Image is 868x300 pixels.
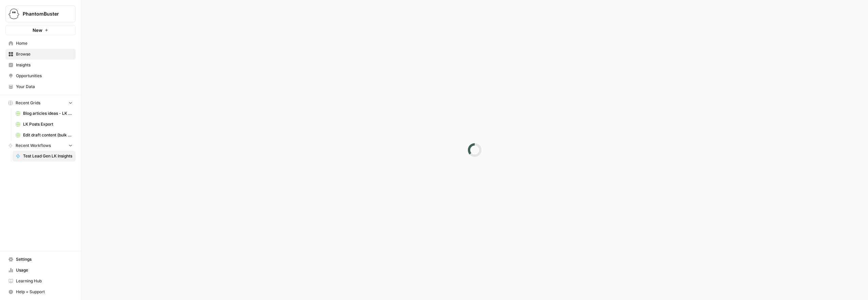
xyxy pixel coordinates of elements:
[16,62,73,68] span: Insights
[13,151,76,162] a: Test Lead Gen LK Insights
[16,84,73,90] span: Your Data
[16,100,40,106] span: Recent Grids
[23,110,73,116] span: Blog articles ideas - LK Lead Gen
[5,254,76,265] a: Settings
[16,289,73,295] span: Help + Support
[5,38,76,49] a: Home
[5,49,76,60] a: Browse
[13,108,76,119] a: Blog articles ideas - LK Lead Gen
[5,141,76,151] button: Recent Workflows
[13,119,76,130] a: LK Posts Export
[23,121,73,127] span: LK Posts Export
[5,265,76,276] a: Usage
[16,278,73,284] span: Learning Hub
[16,51,73,57] span: Browse
[33,27,42,34] span: New
[8,8,20,20] img: PhantomBuster Logo
[16,143,51,149] span: Recent Workflows
[5,25,76,35] button: New
[16,40,73,46] span: Home
[5,60,76,70] a: Insights
[23,10,64,17] span: PhantomBuster
[5,81,76,92] a: Your Data
[5,276,76,286] a: Learning Hub
[16,73,73,79] span: Opportunities
[5,286,76,297] button: Help + Support
[5,98,76,108] button: Recent Grids
[16,267,73,273] span: Usage
[5,70,76,81] a: Opportunities
[5,5,76,22] button: Workspace: PhantomBuster
[16,256,73,262] span: Settings
[13,130,76,141] a: Edit draft content (bulk backlog)- one time grid
[23,153,73,159] span: Test Lead Gen LK Insights
[23,132,73,138] span: Edit draft content (bulk backlog)- one time grid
